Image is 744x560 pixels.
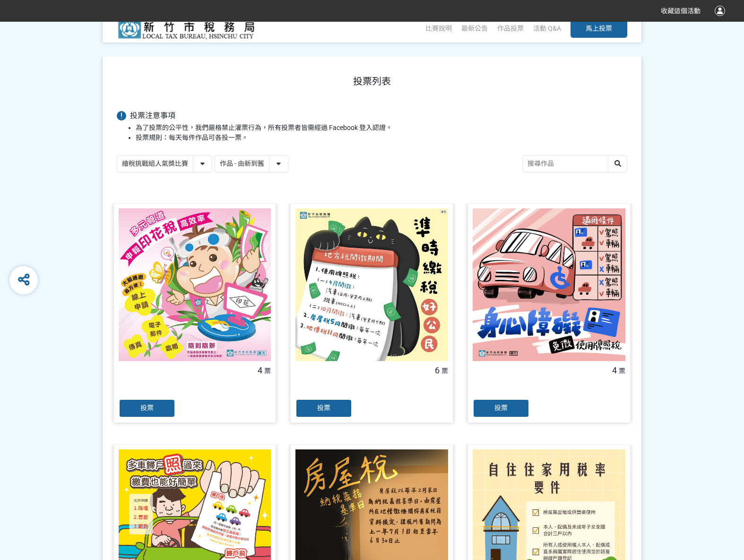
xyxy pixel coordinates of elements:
[136,133,627,143] li: 投票規則：每天每件作品可各投一票。
[435,365,440,375] span: 6
[130,111,175,120] span: 投票注意事項
[117,76,627,87] h1: 投票列表
[533,25,561,32] a: 活動 Q&A
[441,367,448,375] span: 票
[113,203,277,423] a: 4票投票
[136,123,627,133] li: 為了投票的公平性，我們嚴格禁止灌票行為，所有投票者皆需經過 Facebook 登入認證。
[612,365,617,375] span: 4
[425,25,452,32] a: 比賽說明
[290,203,453,423] a: 6票投票
[117,17,259,40] img: 好竹意租稅圖卡創作比賽
[140,404,154,412] span: 投票
[523,155,627,172] input: 搜尋作品
[586,25,612,32] span: 馬上投票
[619,367,625,375] span: 票
[258,365,262,375] span: 4
[467,203,631,423] a: 4票投票
[494,404,508,412] span: 投票
[317,404,330,412] span: 投票
[661,7,701,15] span: 收藏這個活動
[461,25,488,32] a: 最新公告
[497,25,524,32] span: 作品投票
[571,19,627,38] button: 馬上投票
[264,367,271,375] span: 票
